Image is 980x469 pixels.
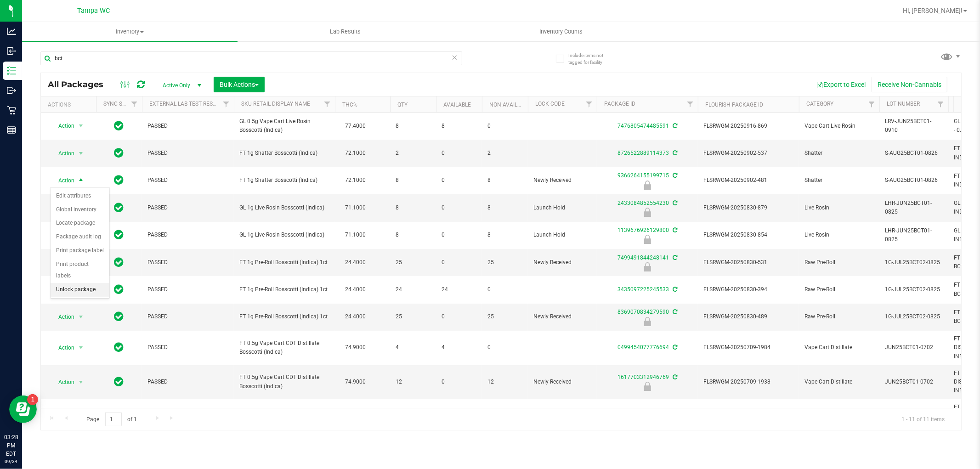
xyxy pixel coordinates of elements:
span: 1G-JUL25BCT02-0825 [885,312,943,321]
span: 25 [396,258,431,267]
a: External Lab Test Result [149,101,221,107]
span: FT 1g Pre-Roll Bosscotti (Indica) 1ct [239,285,329,294]
a: Category [806,101,833,107]
span: In Sync [114,256,124,269]
span: FT 0.5g Vape Cart CDT Distillate Bosscotti (Indica) [239,373,329,390]
span: Newly Received [533,258,591,267]
span: FLSRWGM-20250830-489 [703,312,793,321]
span: Sync from Compliance System [671,123,677,129]
span: 0 [442,378,476,386]
a: 3435097225245533 [617,286,669,293]
p: 03:28 PM EDT [4,433,18,458]
span: 1G-JUL25BCT02-0825 [885,258,943,267]
li: Edit attributes [51,189,109,203]
li: Print package label [51,244,109,258]
span: Vape Cart Distillate [804,378,874,386]
button: Bulk Actions [214,77,265,92]
span: In Sync [114,201,124,214]
inline-svg: Inbound [7,46,16,56]
a: THC% [342,102,357,108]
span: In Sync [114,147,124,159]
span: PASSED [147,231,228,239]
inline-svg: Reports [7,125,16,135]
inline-svg: Outbound [7,86,16,95]
span: FLSRWGM-20250830-394 [703,285,793,294]
li: Locate package [51,216,109,230]
inline-svg: Retail [7,106,16,115]
span: All Packages [48,79,113,90]
span: In Sync [114,341,124,354]
a: 7476805474485591 [617,123,669,129]
span: 74.9000 [340,341,370,354]
span: FLSRWGM-20250902-537 [703,149,793,158]
div: Newly Received [595,382,699,391]
span: 8 [487,231,522,239]
span: LRV-JUN25BCT01-0910 [885,117,943,135]
iframe: Resource center unread badge [27,394,38,405]
span: FT 1g Shatter Bosscotti (Indica) [239,176,329,185]
a: Inventory Counts [453,22,668,41]
span: 74.9000 [340,375,370,389]
a: Filter [320,96,335,112]
span: 24 [442,285,476,294]
a: 9366264155199715 [617,172,669,179]
span: Sync from Compliance System [671,286,677,293]
span: Vape Cart Live Rosin [804,122,874,130]
span: select [75,174,87,187]
span: 4 [396,343,431,352]
span: Clear [452,51,458,63]
a: Filter [933,96,948,112]
span: 8 [442,122,476,130]
span: FT 0.5g Vape Cart CDT Distillate Bosscotti (Indica) [239,407,329,425]
div: Newly Received [595,181,699,190]
span: PASSED [147,122,228,130]
div: Newly Received [595,262,699,271]
span: FLSRWGM-20250830-854 [703,231,793,239]
span: FLSRWGM-20250902-481 [703,176,793,185]
li: Print product labels [51,258,109,283]
span: In Sync [114,174,124,186]
span: 0 [442,258,476,267]
a: 8726522889114373 [617,150,669,156]
span: 0 [487,285,522,294]
span: 71.1000 [340,228,370,242]
span: In Sync [114,228,124,241]
inline-svg: Analytics [7,27,16,36]
span: Action [50,174,75,187]
span: LHR-JUN25BCT01-0825 [885,199,943,216]
span: 8 [396,176,431,185]
input: Search Package ID, Item Name, SKU, Lot or Part Number... [40,51,462,65]
span: 24.4000 [340,256,370,269]
span: select [75,119,87,132]
span: 2 [487,149,522,158]
a: Lab Results [238,22,453,41]
div: Actions [48,102,92,108]
span: 4 [442,343,476,352]
span: In Sync [114,283,124,296]
span: Action [50,341,75,354]
span: Action [50,119,75,132]
span: Live Rosin [804,203,874,212]
a: Available [443,102,471,108]
span: Sync from Compliance System [671,254,677,261]
span: Action [50,376,75,389]
span: PASSED [147,258,228,267]
p: 09/24 [4,458,18,465]
a: 7499491844248141 [617,254,669,261]
a: Filter [683,96,698,112]
span: Vape Cart Distillate [804,343,874,352]
a: 1617703312946769 [617,374,669,380]
span: 77.4000 [340,119,370,133]
span: Raw Pre-Roll [804,258,874,267]
span: GL 1g Live Rosin Bosscotti (Indica) [239,203,329,212]
a: Lot Number [887,101,920,107]
span: select [75,341,87,354]
span: FLSRWGM-20250830-531 [703,258,793,267]
a: Filter [219,96,234,112]
span: Shatter [804,176,874,185]
div: Launch Hold [595,235,699,244]
span: Newly Received [533,378,591,386]
a: Filter [582,96,597,112]
span: Newly Received [533,312,591,321]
